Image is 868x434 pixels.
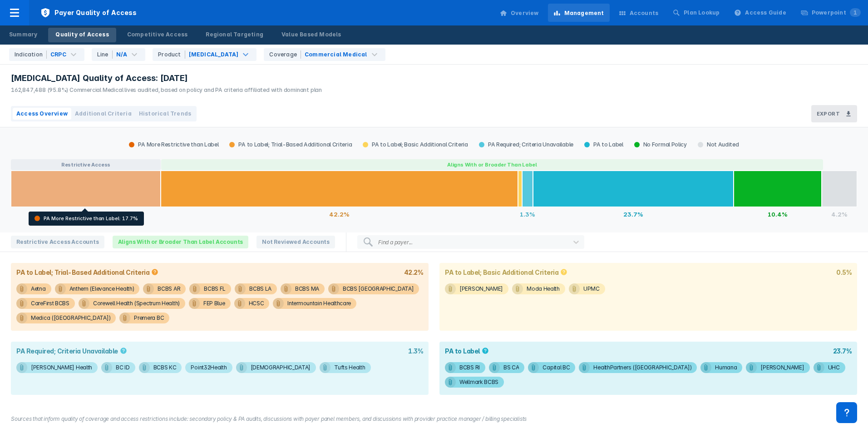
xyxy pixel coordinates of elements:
div: Coverage [269,50,301,59]
div: 42.2% [404,268,424,276]
div: BCBS RI [459,362,480,373]
button: Export [811,105,857,122]
div: BCBS AR [158,283,180,294]
div: 1.3% [408,347,423,355]
div: PA to Label; Trial-Based Additional Criteria [224,141,357,148]
span: Historical Trends [139,110,191,118]
div: 162,847,488 (95.8%) Commercial Medical lives audited, based on policy and PA criteria affiliated ... [11,86,322,94]
div: Wellmark BCBS [459,377,498,388]
div: Product [158,50,185,59]
div: FEP Blue [203,298,225,309]
div: PA More Restrictive than Label [123,141,224,148]
span: Additional Criteria [75,110,132,118]
figcaption: Sources that inform quality of coverage and access restrictions include: secondary policy & PA au... [11,415,857,423]
div: BCBS [GEOGRAPHIC_DATA] [343,283,414,294]
div: PA Required; Criteria Unavailable [473,141,579,148]
span: Not Reviewed Accounts [256,236,335,248]
div: Line [97,50,113,59]
div: Overview [511,9,539,17]
a: Quality of Access [48,28,116,42]
div: Indication [15,50,47,59]
div: [DEMOGRAPHIC_DATA] [251,362,311,373]
span: Restrictive Access Accounts [11,236,104,248]
div: Competitive Access [127,30,188,39]
h3: Export [817,111,840,117]
div: Corewell Health (Spectrum Health) [93,298,180,309]
div: BCBS MA [295,283,319,294]
div: Management [564,9,604,17]
a: Value Based Models [274,28,349,42]
a: Competitive Access [120,28,195,42]
button: Aligns With or Broader Than Label [161,159,823,170]
div: BS CA [503,362,519,373]
div: PA to Label [579,141,629,148]
div: Plan Lookup [684,9,720,17]
div: PA to Label; Basic Additional Criteria [357,141,473,148]
div: [PERSON_NAME] [459,283,503,294]
div: Find a payer... [378,239,413,246]
div: Aetna [31,283,46,294]
div: Tufts Health [334,362,365,373]
div: Summary [9,30,37,39]
div: CRPC [50,50,66,59]
button: Restrictive Access [11,159,161,170]
a: Regional Targeting [198,28,271,42]
div: BCBS LA [249,283,271,294]
button: Historical Trends [135,108,195,120]
div: [PERSON_NAME] Health [31,362,92,373]
div: HealthPartners ([GEOGRAPHIC_DATA]) [593,362,691,373]
div: 4.2% [822,207,857,222]
div: 23.7% [833,347,852,355]
div: Medica ([GEOGRAPHIC_DATA]) [31,313,110,323]
div: BCBS FL [204,283,226,294]
div: [MEDICAL_DATA] [189,50,239,59]
div: Not Audited [692,141,745,148]
span: Access Overview [16,110,68,118]
div: PA to Label [445,347,491,355]
div: No Formal Policy [629,141,692,148]
div: 17.7% [11,207,161,222]
div: Commercial Medical [305,50,367,59]
div: 0.5% [836,268,852,276]
button: Additional Criteria [71,108,135,120]
div: [PERSON_NAME] [760,362,804,373]
div: Regional Targeting [206,30,263,39]
button: Access Overview [13,108,71,120]
div: 1.3% [522,207,533,222]
div: CareFirst BCBS [31,298,69,309]
div: Quality of Access [55,30,108,39]
div: Accounts [630,9,659,17]
div: PA Required; Criteria Unavailable [16,347,129,355]
a: Overview [494,4,544,22]
div: Powerpoint [812,9,861,17]
div: Capital BC [542,362,570,373]
div: UHC [828,362,840,373]
div: HCSC [249,298,264,309]
div: Point32Health [191,362,227,373]
div: Value Based Models [281,30,341,39]
a: Management [548,4,610,22]
div: Moda Health [527,283,560,294]
a: Summary [2,28,44,42]
div: N/A [116,50,128,59]
div: Humana [715,362,737,373]
a: Accounts [613,4,664,22]
div: Access Guide [745,9,786,17]
div: Intermountain Healthcare [287,298,351,309]
div: BCBS KC [153,362,177,373]
div: BC ID [116,362,130,373]
div: Contact Support [836,402,857,423]
div: 42.2% [161,207,518,222]
div: Anthem (Elevance Health) [69,283,134,294]
div: 23.7% [533,207,734,222]
div: PA to Label; Basic Additional Criteria [445,268,569,276]
div: Premera BC [134,313,164,323]
div: 10.4% [734,207,822,222]
div: PA to Label; Trial-Based Additional Criteria [16,268,160,276]
span: Aligns With or Broader Than Label Accounts [113,236,249,248]
div: UPMC [583,283,600,294]
span: 1 [850,8,861,17]
span: [MEDICAL_DATA] Quality of Access: [DATE] [11,73,188,84]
